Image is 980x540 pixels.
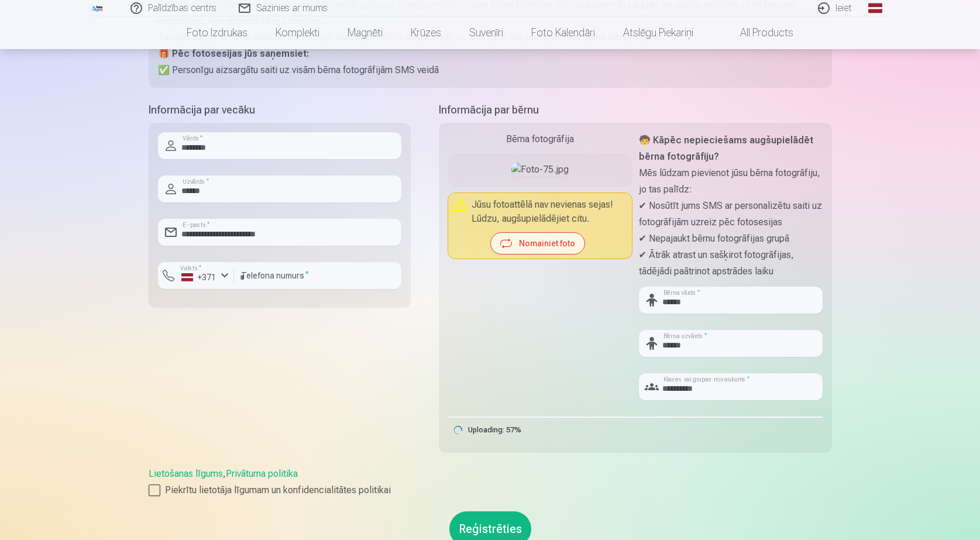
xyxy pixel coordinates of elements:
a: Lietošanas līgums [149,468,223,479]
strong: 🎁 Pēc fotosesijas jūs saņemsiet: [158,48,309,59]
a: Privātuma politika [226,468,298,479]
label: Valsts [177,264,205,273]
div: , [149,467,832,497]
a: Foto kalendāri [517,16,609,49]
p: Jūsu fotoattēlā nav nevienas sejas! Lūdzu, augšupielādējiet citu. [472,198,627,226]
p: Mēs lūdzam pievienot jūsu bērna fotogrāfiju, jo tas palīdz: [639,165,823,198]
p: ✔ Ātrāk atrast un sašķirot fotogrāfijas, tādējādi paātrinot apstrādes laiku [639,247,823,280]
div: Uploading: 57% [468,427,521,434]
a: Magnēti [333,16,397,49]
a: Komplekti [262,16,333,49]
a: Suvenīri [455,16,517,49]
div: Uploading [448,417,524,443]
div: Bērna fotogrāfija [448,132,632,146]
strong: 🧒 Kāpēc nepieciešams augšupielādēt bērna fotogrāfiju? [639,135,813,162]
a: Krūzes [397,16,455,49]
div: 57% [448,417,662,418]
a: All products [707,16,807,49]
a: Foto izdrukas [173,16,262,49]
p: ✅ Personīgu aizsargātu saiti uz visām bērna fotogrāfijām SMS veidā [158,62,823,78]
p: ✔ Nosūtīt jums SMS ar personalizētu saiti uz fotogrāfijām uzreiz pēc fotosesijas [639,198,823,231]
div: +371 [181,271,216,283]
button: Valsts*+371 [158,262,234,289]
img: /fa1 [91,5,104,12]
img: Foto-75.jpg [511,163,569,177]
h5: Informācija par vecāku [149,102,411,118]
p: ✔ Nepajaukt bērnu fotogrāfijas grupā [639,231,823,247]
button: Nomainiet foto [491,233,584,254]
a: Atslēgu piekariņi [609,16,707,49]
label: Piekrītu lietotāja līgumam un konfidencialitātes politikai [149,483,832,497]
h5: Informācija par bērnu [439,102,832,118]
